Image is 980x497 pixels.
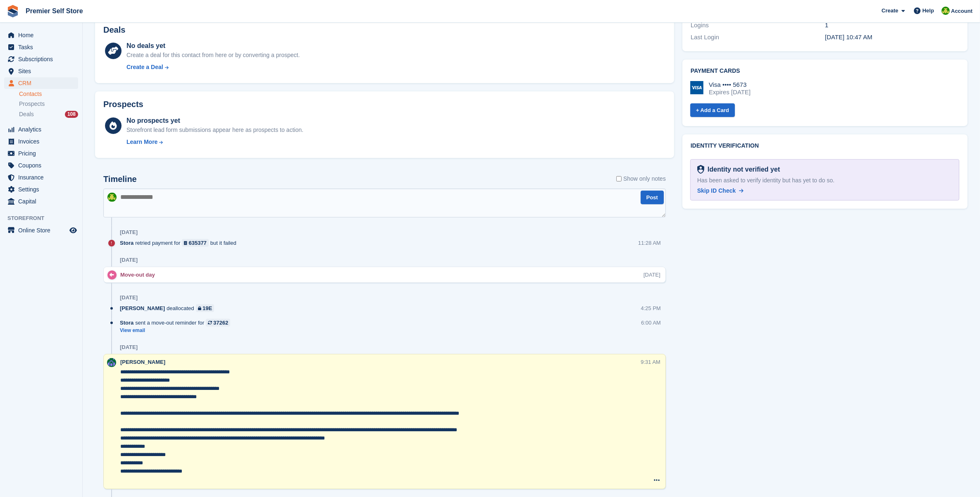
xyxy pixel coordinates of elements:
div: Create a deal for this contact from here or by converting a prospect. [126,51,300,60]
a: menu [4,53,78,65]
div: Create a Deal [126,63,163,72]
a: Skip ID Check [697,186,744,195]
span: Pricing [18,148,68,159]
div: [DATE] [120,257,138,263]
span: Invoices [18,136,68,147]
a: Contacts [19,90,78,98]
span: [PERSON_NAME] [120,359,165,365]
span: Capital [18,196,68,207]
div: 9:31 AM [641,358,660,366]
a: 19E [196,304,215,312]
div: Visa •••• 5673 [709,81,751,88]
div: Learn More [126,138,157,146]
span: Insurance [18,172,68,183]
span: Create [882,7,898,15]
span: Help [923,7,934,15]
div: 19E [203,304,212,312]
span: Deals [19,110,34,118]
a: menu [4,65,78,77]
div: No prospects yet [126,116,303,126]
div: Storefront lead form submissions appear here as prospects to action. [126,126,303,134]
span: Home [18,29,68,41]
span: Subscriptions [18,53,68,65]
div: Move-out day [120,271,159,279]
div: 6:00 AM [641,319,661,327]
a: menu [4,29,78,41]
div: 1 [825,21,959,30]
span: Storefront [7,214,82,222]
div: deallocated [120,304,218,312]
h2: Timeline [103,174,137,184]
h2: Deals [103,25,125,35]
div: [DATE] [644,271,660,279]
div: [DATE] [120,344,138,351]
a: Deals 108 [19,110,78,119]
div: 37262 [213,319,228,327]
a: menu [4,160,78,171]
span: Analytics [18,124,68,135]
div: sent a move-out reminder for [120,319,234,327]
a: menu [4,77,78,89]
a: Create a Deal [126,63,300,72]
a: menu [4,196,78,207]
h2: Payment cards [691,68,959,74]
div: Last Login [691,33,825,42]
span: Account [951,7,973,15]
h2: Prospects [103,100,143,109]
span: Skip ID Check [697,187,736,194]
div: retried payment for but it failed [120,239,241,247]
img: stora-icon-8386f47178a22dfd0bd8f6a31ec36ba5ce8667c1dd55bd0f319d3a0aa187defe.svg [7,5,19,17]
img: Visa Logo [690,81,703,94]
a: menu [4,172,78,183]
a: menu [4,148,78,159]
span: Stora [120,319,134,327]
span: Sites [18,65,68,77]
a: Preview store [68,225,78,235]
img: Jo Granger [107,358,116,367]
a: 37262 [206,319,230,327]
a: Premier Self Store [22,4,86,18]
div: [DATE] [120,229,138,236]
img: Millie Walcroft [107,193,117,202]
a: menu [4,184,78,195]
div: Expires [DATE] [709,88,751,96]
button: Post [641,191,664,204]
a: View email [120,327,234,334]
a: menu [4,136,78,147]
span: Coupons [18,160,68,171]
a: menu [4,41,78,53]
a: 635377 [182,239,209,247]
span: Settings [18,184,68,195]
span: Stora [120,239,134,247]
img: Identity Verification Ready [697,165,704,174]
div: 635377 [189,239,207,247]
div: Logins [691,21,825,30]
div: 11:28 AM [638,239,661,247]
input: Show only notes [616,174,622,183]
span: [PERSON_NAME] [120,304,165,312]
div: Has been asked to verify identity but has yet to do so. [697,176,952,185]
div: Identity not verified yet [704,165,780,174]
a: Prospects [19,100,78,108]
span: Tasks [18,41,68,53]
span: Prospects [19,100,45,108]
a: menu [4,124,78,135]
div: No deals yet [126,41,300,51]
div: 108 [65,111,78,118]
a: Learn More [126,138,303,146]
span: Online Store [18,225,68,236]
img: Millie Walcroft [942,7,950,15]
div: [DATE] [120,294,138,301]
label: Show only notes [616,174,666,183]
div: 4:25 PM [641,304,660,312]
a: menu [4,225,78,236]
a: + Add a Card [690,103,735,117]
span: CRM [18,77,68,89]
time: 2024-04-02 09:47:28 UTC [825,33,873,41]
h2: Identity verification [691,143,959,149]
